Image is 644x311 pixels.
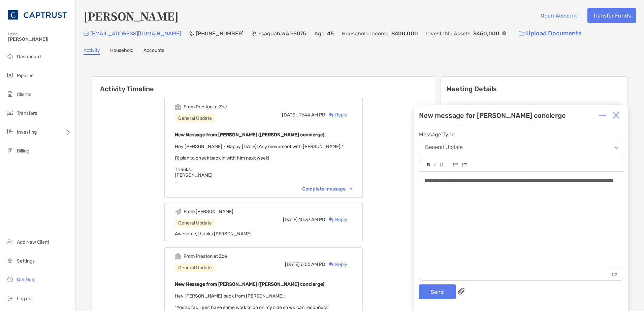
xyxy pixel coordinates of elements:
div: Reply [325,111,347,118]
img: button icon [519,31,524,36]
p: $450,000 [473,29,500,38]
img: Reply icon [329,217,334,222]
span: 10:37 AM PD [299,217,325,222]
img: Editor control icon [453,163,458,167]
div: General Update [425,144,463,150]
span: Settings [17,258,35,264]
p: Age [314,29,324,38]
div: General Update [175,219,215,227]
span: [PERSON_NAME]! [8,36,71,42]
img: Reply icon [329,262,334,267]
img: dashboard icon [6,52,14,60]
div: From [PERSON_NAME] [184,209,233,214]
img: Phone Icon [189,31,195,36]
span: Clients [17,92,31,97]
span: Hey [PERSON_NAME] back from [PERSON_NAME]: "Yes so far. I just have some work to do on my side so... [175,293,329,310]
img: Editor control icon [427,163,430,167]
img: Email Icon [84,32,89,36]
p: 112 [604,269,624,280]
img: logout icon [6,294,14,302]
span: 11:44 AM PD [299,112,325,118]
h6: Activity Timeline [92,77,435,93]
img: Chevron icon [349,188,352,190]
span: Hey [PERSON_NAME] - Happy [DATE]! Any movement with [PERSON_NAME]? I'll plan to check back in wit... [175,144,343,184]
img: Location Icon [252,31,256,36]
div: General Update [175,114,215,123]
img: Close [613,112,619,119]
span: Dashboard [17,54,41,60]
img: Reply icon [329,113,334,117]
img: Event icon [175,208,181,215]
b: New Message from [PERSON_NAME] ([PERSON_NAME] concierge) [175,281,324,287]
p: Household Income [342,29,389,38]
img: CAPTRUST Logo [8,3,67,27]
span: Transfers [17,110,37,116]
a: Activity [84,47,100,55]
span: Log out [17,296,33,302]
img: transfers icon [6,109,14,117]
div: Complete message [302,186,352,192]
button: Send [419,284,456,299]
h4: [PERSON_NAME] [84,8,179,24]
img: Editor control icon [440,163,443,167]
img: investing icon [6,128,14,136]
p: Investable Assets [426,29,471,38]
img: pipeline icon [6,71,14,79]
span: [DATE] [285,262,300,267]
button: General Update [419,140,624,155]
span: Billing [17,148,29,154]
span: Awesome, thanks [PERSON_NAME] [175,231,252,237]
p: $400,000 [391,29,418,38]
span: 6:56 AM PD [301,262,325,267]
p: Meeting Details [446,85,622,93]
img: paperclip attachments [458,288,464,295]
p: [EMAIL_ADDRESS][DOMAIN_NAME] [90,29,181,38]
button: Transfer Funds [587,8,636,23]
img: Expand or collapse [599,112,606,119]
span: [DATE] [283,217,298,222]
a: Household [110,47,133,55]
img: clients icon [6,90,14,98]
span: Investing [17,129,37,135]
img: settings icon [6,256,14,265]
b: New Message from [PERSON_NAME] ([PERSON_NAME] concierge) [175,132,324,138]
img: Event icon [175,253,181,260]
img: add_new_client icon [6,238,14,246]
span: [DATE], [282,112,298,118]
div: New message for [PERSON_NAME] concierge [419,111,566,119]
div: Reply [325,216,347,223]
img: get-help icon [6,275,14,283]
p: 45 [327,29,334,38]
p: Issaquah , WA , 98075 [257,29,306,38]
div: From Preston at Zoe [184,104,227,110]
div: From Preston at Zoe [184,253,227,259]
img: Event icon [175,104,181,110]
span: Pipeline [17,73,34,78]
button: Open Account [535,8,582,23]
img: Editor control icon [462,163,467,167]
div: General Update [175,264,215,272]
div: Reply [325,261,347,268]
img: Info Icon [502,31,506,35]
img: billing icon [6,146,14,154]
img: Editor control icon [434,163,436,167]
a: Upload Documents [514,26,586,41]
p: [PHONE_NUMBER] [196,29,244,38]
span: Get Help [17,277,35,283]
span: Message Type [419,131,624,138]
span: Add New Client [17,239,49,245]
img: Open dropdown arrow [614,146,618,149]
a: Accounts [143,47,164,55]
